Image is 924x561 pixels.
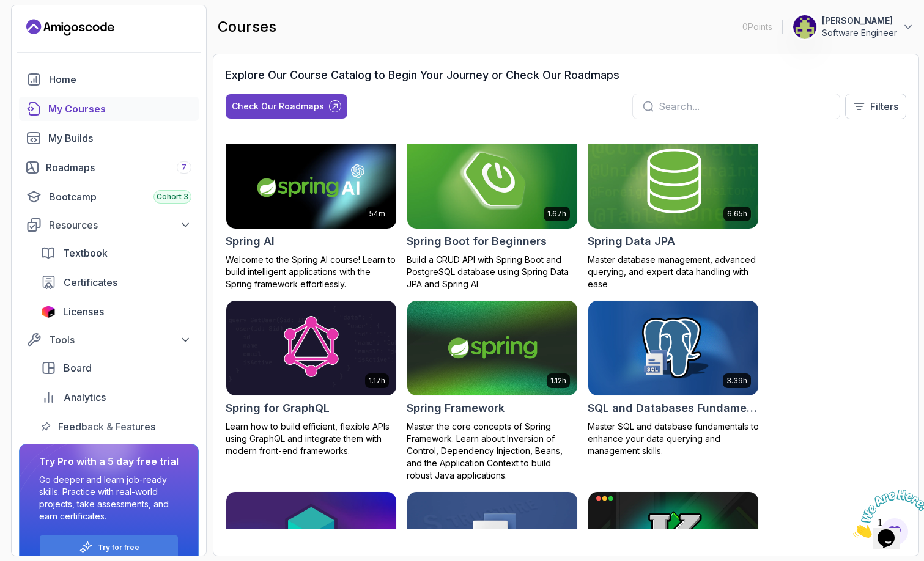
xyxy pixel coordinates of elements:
a: Spring Framework card1.12hSpring FrameworkMaster the core concepts of Spring Framework. Learn abo... [407,300,578,482]
h3: Explore Our Course Catalog to Begin Your Journey or Check Our Roadmaps [226,67,619,84]
p: 3.39h [726,376,747,386]
a: Try for free [98,543,139,552]
span: 7 [182,163,187,172]
span: Licenses [63,304,104,319]
img: user profile image [793,15,816,38]
a: Spring Boot for Beginners card1.67hSpring Boot for BeginnersBuild a CRUD API with Spring Boot and... [407,133,578,290]
span: 1 [5,5,10,15]
p: Master SQL and database fundamentals to enhance your data querying and management skills. [588,420,759,457]
a: Spring for GraphQL card1.17hSpring for GraphQLLearn how to build efficient, flexible APIs using G... [226,300,397,458]
p: 6.65h [727,209,747,219]
p: 1.67h [547,209,566,219]
a: Landing page [26,18,114,37]
h2: Spring Framework [407,400,505,417]
p: Software Engineer [822,27,897,39]
img: Spring Boot for Beginners card [403,131,582,230]
button: Check Our Roadmaps [226,94,347,119]
div: Bootcamp [49,189,191,204]
h2: courses [218,17,276,37]
a: licenses [34,299,199,324]
button: Tools [19,329,199,351]
a: bootcamp [19,185,199,209]
img: jetbrains icon [41,306,56,318]
div: Check Our Roadmaps [232,100,324,112]
p: Master the core concepts of Spring Framework. Learn about Inversion of Control, Dependency Inject... [407,420,578,482]
p: 0 Points [742,21,772,33]
a: home [19,67,199,92]
a: certificates [34,270,199,295]
a: Spring Data JPA card6.65hSpring Data JPAMaster database management, advanced querying, and expert... [588,133,759,290]
p: Learn how to build efficient, flexible APIs using GraphQL and integrate them with modern front-en... [226,420,397,457]
span: Analytics [64,390,106,405]
button: Resources [19,214,199,236]
p: 54m [369,209,385,219]
h2: Spring Boot for Beginners [407,233,547,250]
span: Textbook [63,246,108,260]
h2: Spring for GraphQL [226,400,330,417]
a: builds [19,126,199,150]
h2: Spring AI [226,233,275,250]
img: Spring AI card [226,133,396,229]
span: Certificates [64,275,117,290]
h2: SQL and Databases Fundamentals [588,400,759,417]
span: Board [64,361,92,375]
span: Feedback & Features [58,419,155,434]
a: courses [19,97,199,121]
a: feedback [34,414,199,439]
div: Roadmaps [46,160,191,175]
div: Home [49,72,191,87]
p: Master database management, advanced querying, and expert data handling with ease [588,254,759,290]
input: Search... [659,99,830,114]
div: My Builds [48,131,191,145]
a: Spring AI card54mSpring AIWelcome to the Spring AI course! Learn to build intelligent application... [226,133,397,290]
a: roadmaps [19,155,199,180]
img: Chat attention grabber [5,5,81,53]
h2: Spring Data JPA [588,233,675,250]
img: SQL and Databases Fundamentals card [588,301,758,396]
p: [PERSON_NAME] [822,15,897,27]
a: analytics [34,385,199,409]
img: Spring Framework card [407,301,577,396]
div: Resources [49,218,191,232]
p: Filters [870,99,898,114]
a: SQL and Databases Fundamentals card3.39hSQL and Databases FundamentalsMaster SQL and database fun... [588,300,759,458]
img: Spring for GraphQL card [226,301,396,396]
button: Try for free [39,535,179,560]
p: 1.17h [369,376,385,386]
button: Filters [845,94,906,119]
p: Build a CRUD API with Spring Boot and PostgreSQL database using Spring Data JPA and Spring AI [407,254,578,290]
a: textbook [34,241,199,265]
iframe: chat widget [848,485,924,543]
p: Go deeper and learn job-ready skills. Practice with real-world projects, take assessments, and ea... [39,474,179,522]
div: Tools [49,332,191,347]
p: 1.12h [550,376,566,386]
a: board [34,356,199,380]
p: Welcome to the Spring AI course! Learn to build intelligent applications with the Spring framewor... [226,254,397,290]
span: Cohort 3 [157,192,188,202]
button: user profile image[PERSON_NAME]Software Engineer [793,15,914,39]
img: Spring Data JPA card [588,133,758,229]
div: My Courses [48,101,191,116]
